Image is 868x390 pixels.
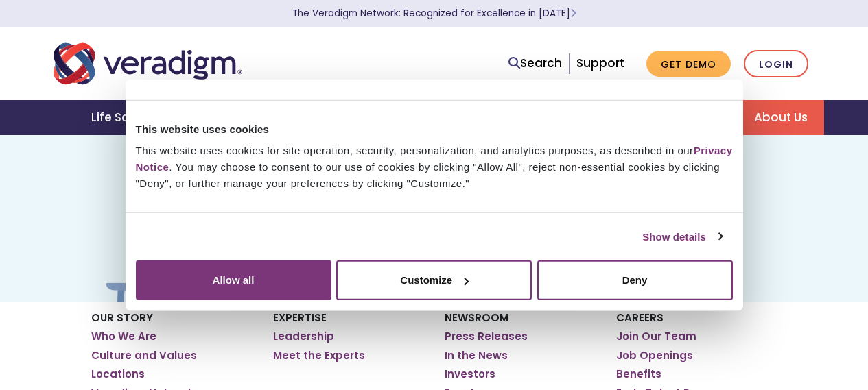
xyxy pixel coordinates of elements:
a: Investors [445,367,495,381]
a: Show details [642,228,722,245]
a: Privacy Notice [136,145,733,173]
a: Who We Are [91,330,156,343]
a: Life Sciences [75,100,189,135]
a: Login [744,50,808,78]
a: Search [508,54,562,73]
img: Veradigm logo [54,41,242,86]
a: Support [576,55,624,71]
span: Learn More [570,7,576,20]
a: In the News [445,349,508,363]
button: Allow all [136,260,331,300]
a: Job Openings [616,349,693,363]
button: Customize [336,260,532,300]
a: Benefits [616,367,661,381]
a: Press Releases [445,330,528,343]
a: Get Demo [646,51,731,77]
a: About Us [738,100,824,135]
a: Meet the Experts [273,349,365,363]
div: This website uses cookies for site operation, security, personalization, and analytics purposes, ... [136,143,733,192]
button: Deny [537,260,733,300]
a: Leadership [273,330,334,343]
div: This website uses cookies [136,121,733,137]
a: Locations [91,367,145,381]
a: The Veradigm Network: Recognized for Excellence in [DATE]Learn More [292,7,576,20]
a: Culture and Values [91,349,197,363]
a: Join Our Team [616,330,696,343]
